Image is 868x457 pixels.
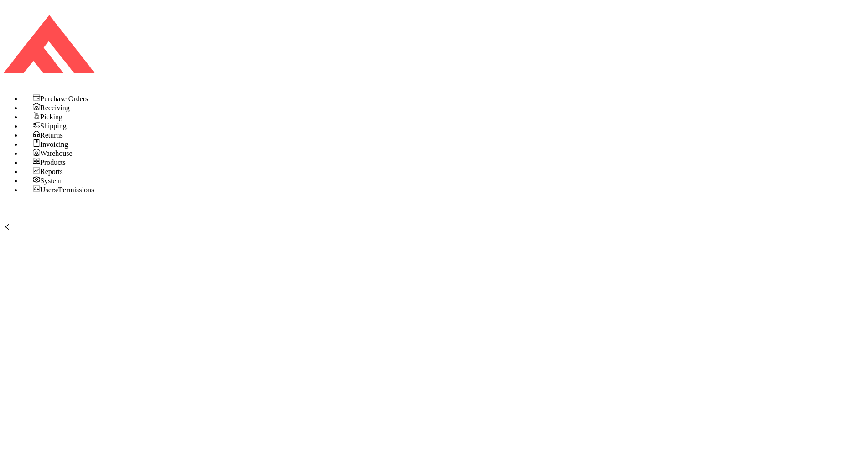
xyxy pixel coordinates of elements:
[40,95,88,103] span: Purchase Orders
[33,95,40,103] span: credit-card
[40,140,68,148] span: Invoicing
[33,177,40,185] span: setting
[40,131,63,139] span: Returns
[40,104,70,112] span: Receiving
[40,168,63,175] span: Reports
[40,122,67,130] span: Shipping
[40,159,66,166] span: Products
[40,177,62,185] span: System
[40,149,73,157] span: Warehouse
[33,168,40,175] span: fund
[40,113,62,121] span: Picking
[33,186,40,194] span: idcard
[33,159,40,166] span: read
[4,224,11,232] span: left
[40,186,94,194] span: Users/Permissions
[33,140,40,148] span: book
[33,131,40,139] span: customer-service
